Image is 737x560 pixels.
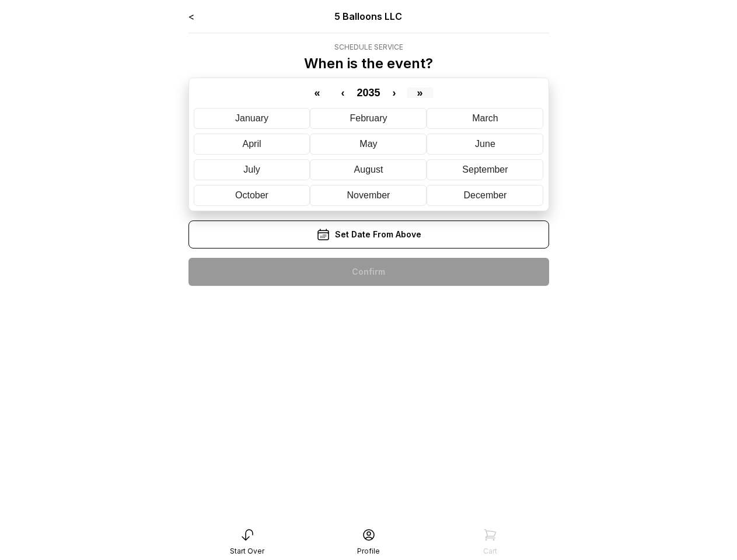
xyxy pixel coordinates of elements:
[475,139,495,149] abbr: June 2035
[310,134,427,155] button: May 2035
[304,43,433,52] div: Schedule Service
[347,190,390,200] abbr: November 2035
[310,185,427,206] button: November 2035
[310,159,427,180] button: August 2035
[357,87,380,99] span: 2035
[472,113,498,123] abbr: March 2035
[243,164,260,174] abbr: July 2035
[235,190,268,200] abbr: October 2035
[235,113,268,123] abbr: January 2035
[427,108,543,129] button: March 2035
[194,134,310,155] button: April 2035
[407,87,433,98] button: »
[304,54,433,73] p: When is the event?
[350,113,387,123] abbr: February 2035
[354,164,383,174] abbr: August 2035
[194,108,310,129] button: January 2035
[310,108,427,129] button: February 2035
[242,139,261,149] abbr: April 2035
[356,87,382,98] button: 2035
[483,547,497,556] div: Cart
[427,134,543,155] button: June 2035
[464,190,507,200] abbr: December 2035
[359,139,377,149] abbr: May 2035
[382,87,407,98] button: ›
[188,10,194,22] a: <
[330,87,356,98] button: ‹
[194,159,310,180] button: July 2035
[194,185,310,206] button: October 2035
[427,159,543,180] button: September 2035
[427,185,543,206] button: December 2035
[357,547,380,556] div: Profile
[188,220,549,249] div: Set Date From Above
[230,547,264,556] div: Start Over
[305,87,330,98] button: «
[462,164,508,174] abbr: September 2035
[260,9,477,23] div: 5 Balloons LLC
